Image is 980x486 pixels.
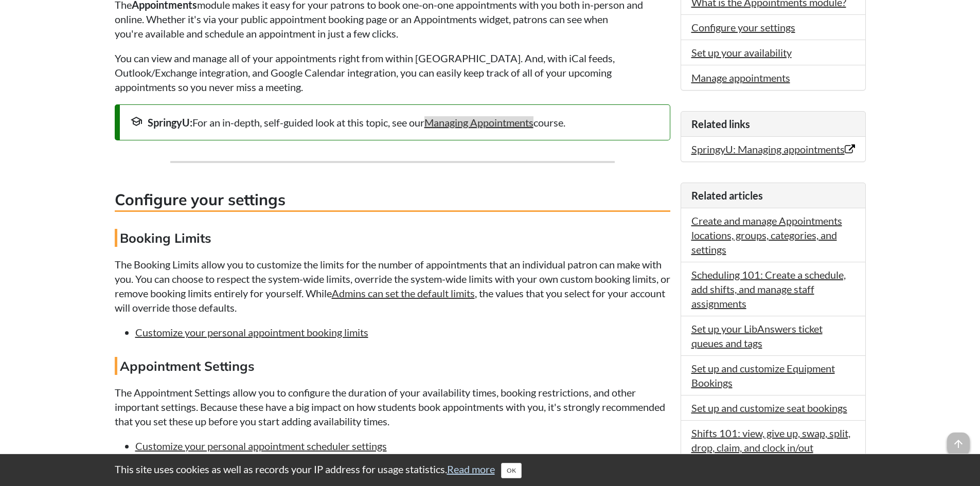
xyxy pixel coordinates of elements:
[691,46,792,59] a: Set up your availability
[115,229,670,247] h4: Booking Limits
[104,462,876,478] div: This site uses cookies as well as records your IP address for usage statistics.
[135,326,368,338] a: Customize your personal appointment booking limits
[115,385,670,428] p: The Appointment Settings allow you to configure the duration of your availability times, booking ...
[130,115,142,128] span: school
[691,268,846,310] a: Scheduling 101: Create a schedule, add shifts, and manage staff assignments
[947,434,970,446] a: arrow_upward
[115,189,670,212] h3: Configure your settings
[135,440,387,452] a: Customize your personal appointment scheduler settings
[691,143,855,155] a: SpringyU: Managing appointments
[424,116,533,129] a: Managing Appointments
[691,71,790,84] a: Manage appointments
[115,51,670,94] p: You can view and manage all of your appointments right from within [GEOGRAPHIC_DATA]. And, with i...
[691,427,850,454] a: Shifts 101: view, give up, swap, split, drop, claim, and clock in/out
[691,322,823,349] a: Set up your LibAnswers ticket queues and tags
[148,116,192,129] strong: SpringyU:
[332,287,475,299] a: Admins can set the default limits
[115,257,670,315] p: The Booking Limits allow you to customize the limits for the number of appointments that an indiv...
[130,115,660,130] div: For an in-depth, self-guided look at this topic, see our course.
[447,463,495,475] a: Read more
[691,214,842,256] a: Create and manage Appointments locations, groups, categories, and settings
[691,402,847,414] a: Set up and customize seat bookings
[691,362,835,389] a: Set up and customize Equipment Bookings
[115,357,670,375] h4: Appointment Settings
[691,118,750,130] span: Related links
[691,21,795,33] a: Configure your settings
[691,189,763,202] span: Related articles
[947,433,970,455] span: arrow_upward
[501,463,522,478] button: Close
